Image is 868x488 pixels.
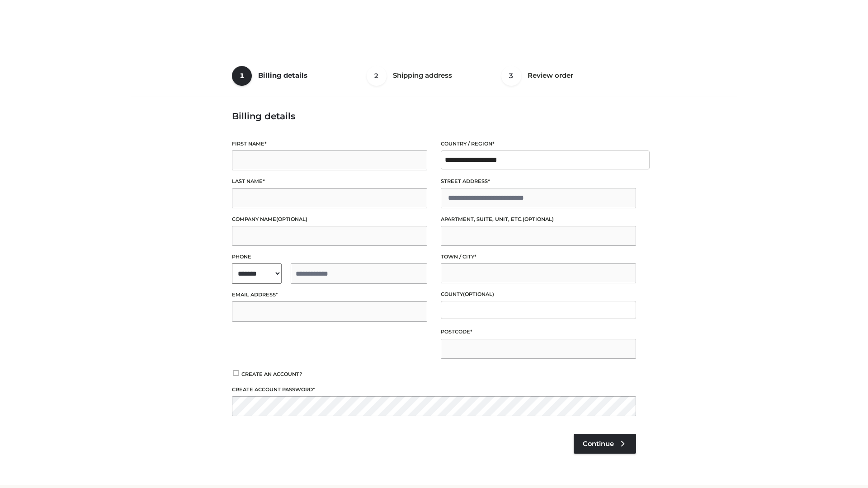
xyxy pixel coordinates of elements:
label: Email address [232,291,427,299]
label: Country / Region [441,140,636,148]
label: Street address [441,177,636,186]
span: 1 [232,66,252,86]
label: Postcode [441,328,636,336]
label: Phone [232,253,427,261]
span: 3 [501,66,521,86]
label: Create account password [232,385,636,394]
label: Apartment, suite, unit, etc. [441,215,636,224]
label: County [441,290,636,299]
label: Company name [232,215,427,224]
span: 2 [367,66,387,86]
span: Continue [583,440,614,448]
a: Continue [574,434,636,454]
span: Create an account? [241,371,302,377]
span: Shipping address [393,71,452,80]
h3: Billing details [232,111,636,122]
label: Last name [232,177,427,186]
label: First name [232,140,427,148]
span: (optional) [523,216,554,222]
label: Town / City [441,253,636,261]
span: (optional) [463,291,494,297]
span: Billing details [258,71,307,80]
input: Create an account? [232,370,240,376]
span: Review order [528,71,573,80]
span: (optional) [276,216,307,222]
